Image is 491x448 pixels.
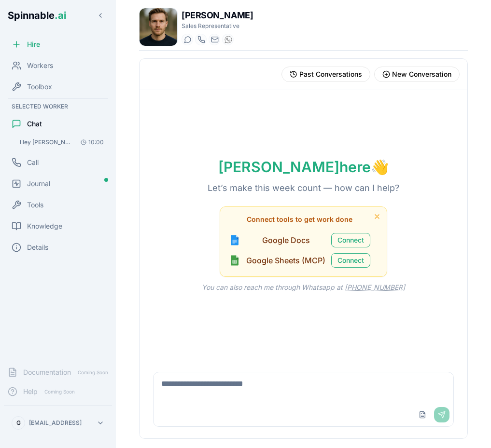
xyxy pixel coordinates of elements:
[331,253,370,268] button: Connect
[27,179,50,189] span: Journal
[246,255,325,266] span: Google Sheets (MCP)
[42,387,78,396] span: Coming Soon
[207,158,400,176] h1: [PERSON_NAME] here
[29,419,82,427] p: [EMAIL_ADDRESS]
[374,67,460,82] button: Start new conversation
[182,9,253,22] h1: [PERSON_NAME]
[190,283,417,292] p: You can also reach me through Whatsapp at
[209,34,220,45] button: Send email to luke.ramirez@getspinnable.ai
[27,119,42,129] span: Chat
[281,67,370,82] button: View past conversations
[8,10,66,21] span: Spinnable
[16,419,21,427] span: G
[345,283,405,291] a: [PHONE_NUMBER]
[20,138,74,146] span: Hey Luke, Here's some information about our company. You're going to be selling our services so.....
[247,215,352,224] span: Connect tools to get work done
[331,233,370,247] button: Connect
[27,61,53,70] span: Workers
[27,40,40,49] span: Hire
[27,200,43,210] span: Tools
[23,387,38,396] span: Help
[4,101,112,112] div: Selected Worker
[27,221,62,231] span: Knowledge
[371,158,389,176] span: wave
[75,368,111,377] span: Coming Soon
[27,158,39,167] span: Call
[246,234,325,246] span: Google Docs
[196,181,411,195] p: Let’s make this week count — how can I help?
[392,69,451,79] span: New Conversation
[27,82,52,92] span: Toolbox
[15,136,108,149] button: Open conversation: Hey Luke, Here's some information about our company. You're going to be sellin...
[23,367,71,377] span: Documentation
[55,10,66,21] span: .ai
[195,34,207,45] button: Start a call with Luke Ramirez
[182,22,253,30] p: Sales Representative
[224,36,232,43] img: WhatsApp
[229,234,240,246] img: Google Docs
[140,8,177,46] img: Luke Ramirez
[27,243,48,252] span: Details
[371,211,383,222] button: Dismiss tool suggestions
[182,34,193,45] button: Start a chat with Luke Ramirez
[8,413,108,433] button: G[EMAIL_ADDRESS]
[222,34,234,45] button: WhatsApp
[229,255,240,266] img: Google Sheets (MCP)
[299,69,362,79] span: Past Conversations
[77,138,104,146] span: 10:00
